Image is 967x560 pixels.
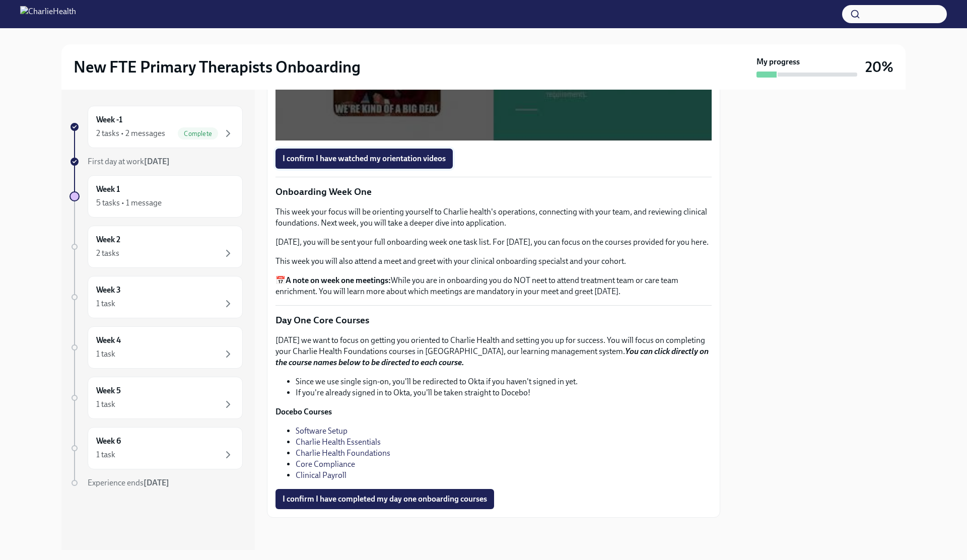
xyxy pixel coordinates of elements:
a: Week 31 task [70,276,243,318]
strong: Docebo Courses [275,407,332,416]
strong: [DATE] [144,478,169,487]
a: Core Compliance [296,459,355,469]
button: I confirm I have completed my day one onboarding courses [275,489,494,509]
a: Software Setup [296,426,348,436]
a: First day at work[DATE] [70,156,243,167]
span: I confirm I have completed my day one onboarding courses [283,494,487,504]
li: Since we use single sign-on, you'll be redirected to Okta if you haven't signed in yet. [296,376,712,387]
span: First day at work [88,157,170,166]
strong: A note on week one meetings: [286,275,391,285]
p: [DATE], you will be sent your full onboarding week one task list. For [DATE], you can focus on th... [275,237,712,248]
div: 1 task [96,449,115,460]
p: Onboarding Week One [275,185,712,198]
h6: Week 4 [96,335,121,346]
p: This week your focus will be orienting yourself to Charlie health's operations, connecting with y... [275,206,712,229]
p: This week you will also attend a meet and greet with your clinical onboarding specialst and your ... [275,256,712,267]
strong: [DATE] [144,157,170,166]
a: Week 15 tasks • 1 message [70,175,243,218]
div: 5 tasks • 1 message [96,197,162,208]
p: 📅 While you are in onboarding you do NOT neet to attend treatment team or care team enrichment. Y... [275,275,712,297]
div: 1 task [96,298,115,309]
div: 1 task [96,399,115,410]
a: Week 22 tasks [70,226,243,268]
strong: You can click directly on the course names below to be directed to each course. [275,346,709,367]
a: Week 51 task [70,377,243,419]
p: Day One Core Courses [275,314,712,327]
div: 2 tasks • 2 messages [96,128,165,139]
a: Charlie Health Essentials [296,437,381,447]
a: Charlie Health Foundations [296,448,390,458]
h2: New FTE Primary Therapists Onboarding [74,57,361,77]
h6: Week 1 [96,184,120,195]
li: If you're already signed in to Okta, you'll be taken straight to Docebo! [296,387,712,398]
span: I confirm I have watched my orientation videos [283,154,446,164]
h3: 20% [865,58,893,76]
span: Experience ends [88,478,169,487]
div: 1 task [96,348,115,360]
p: [DATE] we want to focus on getting you oriented to Charlie Health and setting you up for success.... [275,335,712,368]
button: I confirm I have watched my orientation videos [275,149,453,169]
div: 2 tasks [96,248,119,259]
h6: Week 2 [96,234,120,245]
img: CharlieHealth [20,6,76,22]
a: Week 41 task [70,326,243,369]
a: Week 61 task [70,427,243,469]
h6: Week 6 [96,436,121,447]
h6: Week 5 [96,385,121,396]
strong: My progress [756,56,800,67]
h6: Week 3 [96,285,121,296]
a: Clinical Payroll [296,470,347,480]
a: Week -12 tasks • 2 messagesComplete [70,106,243,148]
h6: Week -1 [96,114,122,125]
span: Complete [178,130,218,137]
